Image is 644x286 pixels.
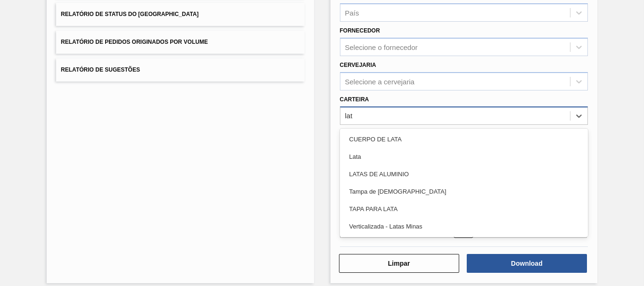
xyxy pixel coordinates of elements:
label: Fornecedor [340,27,380,34]
div: CUERPO DE LATA [340,131,588,148]
div: LATAS DE ALUMINIO [340,165,588,183]
button: Relatório de Pedidos Originados por Volume [56,31,304,54]
div: Selecione a cervejaria [345,77,415,85]
div: TAPA PARA LATA [340,200,588,218]
span: Relatório de Sugestões [61,66,140,73]
button: Relatório de Sugestões [56,58,304,82]
label: Cervejaria [340,62,376,68]
span: Relatório de Pedidos Originados por Volume [61,39,208,45]
button: Relatório de Status do [GEOGRAPHIC_DATA] [56,3,304,26]
button: Download [467,254,587,273]
div: Tampa de [DEMOGRAPHIC_DATA] [340,183,588,200]
label: Carteira [340,96,369,103]
span: Relatório de Status do [GEOGRAPHIC_DATA] [61,11,198,17]
div: Lata [340,148,588,165]
button: Limpar [339,254,459,273]
div: País [345,9,359,17]
div: Selecione o fornecedor [345,43,418,51]
div: Verticalizada - Latas Minas [340,218,588,235]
